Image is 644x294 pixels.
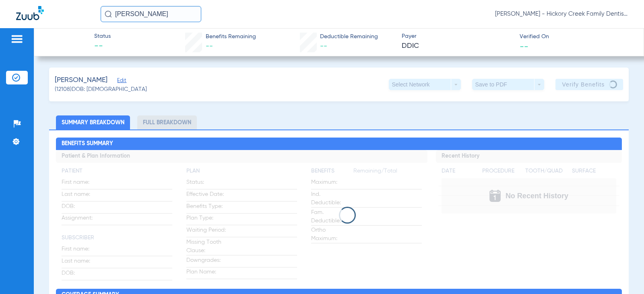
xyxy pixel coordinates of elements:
[402,32,513,41] span: Payer
[320,33,378,41] span: Deductible Remaining
[105,10,112,18] img: Search Icon
[495,10,628,18] span: [PERSON_NAME] - Hickory Creek Family Dentistry
[94,32,111,41] span: Status
[10,34,23,44] img: hamburger-icon
[520,42,528,50] span: --
[117,78,124,85] span: Edit
[320,43,327,50] span: --
[55,75,107,85] span: [PERSON_NAME]
[520,33,631,41] span: Verified On
[206,43,213,50] span: --
[206,33,256,41] span: Benefits Remaining
[56,138,621,150] h2: Benefits Summary
[56,115,130,130] li: Summary Breakdown
[137,115,197,130] li: Full Breakdown
[101,6,201,22] input: Search for patients
[402,41,513,51] span: DDIC
[16,6,44,20] img: Zuub Logo
[94,41,111,52] span: --
[55,85,147,94] span: (12108) DOB: [DEMOGRAPHIC_DATA]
